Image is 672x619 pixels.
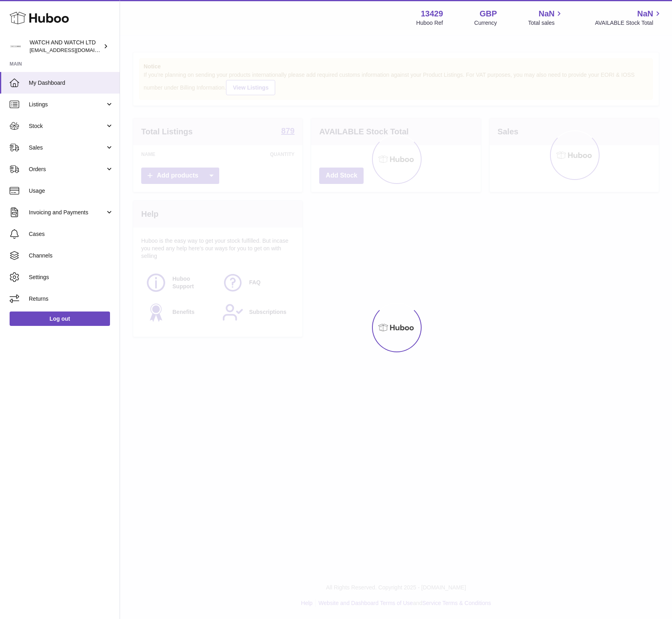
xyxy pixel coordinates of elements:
a: NaN AVAILABLE Stock Total [595,8,662,27]
span: Stock [29,122,105,130]
div: Huboo Ref [416,19,443,27]
strong: 13429 [421,8,443,19]
span: Returns [29,295,114,303]
span: NaN [538,8,554,19]
span: AVAILABLE Stock Total [595,19,662,27]
span: Settings [29,274,114,281]
span: Total sales [528,19,564,27]
div: WATCH AND WATCH LTD [30,39,102,54]
span: Channels [29,252,114,260]
span: Invoicing and Payments [29,209,105,216]
span: [EMAIL_ADDRESS][DOMAIN_NAME] [30,47,118,53]
span: My Dashboard [29,79,114,87]
div: Currency [474,19,497,27]
span: Orders [29,166,105,173]
span: Listings [29,101,105,108]
a: NaN Total sales [528,8,564,27]
a: Log out [10,311,110,326]
span: Usage [29,187,114,195]
span: Cases [29,230,114,238]
span: Sales [29,144,105,152]
span: NaN [637,8,653,19]
img: baris@watchandwatch.co.uk [10,40,22,52]
strong: GBP [480,8,497,19]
